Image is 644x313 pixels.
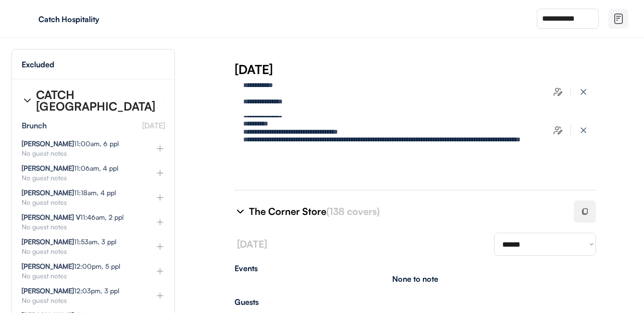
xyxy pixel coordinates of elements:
font: [DATE] [142,121,165,130]
strong: [PERSON_NAME] V [22,213,80,221]
div: [DATE] [235,61,644,78]
div: Guests [235,298,596,306]
img: plus%20%281%29.svg [155,168,165,178]
div: None to note [392,275,438,283]
div: 12:00pm, 5 ppl [22,263,120,270]
img: plus%20%281%29.svg [155,242,165,251]
img: users-edit.svg [553,87,563,97]
div: No guest notes [22,175,140,181]
img: chevron-right%20%281%29.svg [235,206,246,217]
div: The Corner Store [249,205,562,218]
div: Events [235,264,596,272]
div: 12:03pm, 3 ppl [22,288,119,294]
div: 11:06am, 4 ppl [22,165,118,172]
div: 11:00am, 6 ppl [22,140,119,147]
strong: [PERSON_NAME] [22,238,74,246]
img: chevron-right%20%281%29.svg [22,95,33,106]
img: plus%20%281%29.svg [155,144,165,153]
img: plus%20%281%29.svg [155,193,165,202]
strong: [PERSON_NAME] [22,188,74,197]
div: No guest notes [22,224,140,230]
img: x-close%20%283%29.svg [579,125,588,135]
strong: [PERSON_NAME] [22,262,74,270]
div: No guest notes [22,297,140,304]
div: 11:18am, 4 ppl [22,189,116,196]
div: 11:53am, 3 ppl [22,238,116,245]
font: (138 covers) [326,205,380,217]
img: file-02.svg [613,13,624,25]
img: plus%20%281%29.svg [155,266,165,276]
img: plus%20%281%29.svg [155,217,165,227]
img: yH5BAEAAAAALAAAAAABAAEAAAIBRAA7 [19,11,35,26]
div: CATCH [GEOGRAPHIC_DATA] [36,89,156,112]
div: No guest notes [22,199,140,206]
div: Catch Hospitality [38,15,160,23]
img: x-close%20%283%29.svg [579,87,588,97]
img: plus%20%281%29.svg [155,291,165,300]
div: 11:46am, 2 ppl [22,214,124,221]
div: No guest notes [22,273,140,279]
strong: [PERSON_NAME] [22,139,74,148]
img: users-edit.svg [553,125,563,135]
div: Brunch [22,122,47,129]
strong: [PERSON_NAME] [22,164,74,172]
strong: [PERSON_NAME] [22,287,74,295]
div: No guest notes [22,248,140,255]
div: No guest notes [22,150,140,157]
div: Excluded [22,61,54,68]
font: [DATE] [237,238,267,250]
